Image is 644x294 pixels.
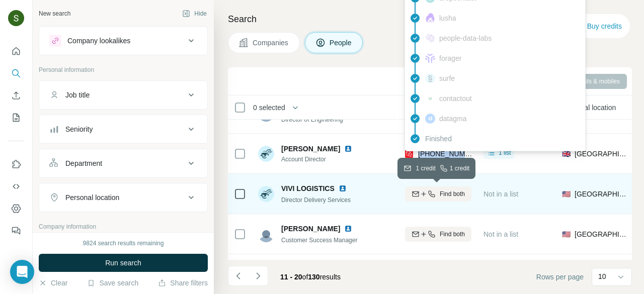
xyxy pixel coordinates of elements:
span: 0 selected [253,103,285,113]
button: Buy credits [575,19,622,33]
span: Director of Engineering [281,116,343,123]
button: Personal location [39,185,207,210]
div: 9824 search results remaining [83,239,164,248]
button: Navigate to previous page [228,266,248,286]
button: Job title [39,83,207,107]
span: Personal location [562,103,616,113]
span: Finished [425,134,452,144]
span: Rows per page [536,272,584,282]
span: results [280,273,341,281]
p: 10 [598,271,606,281]
img: Avatar [8,10,24,26]
span: Customer Success Manager [281,237,357,244]
button: Hide [175,6,214,21]
img: provider contactout logo [425,96,435,101]
span: Run search [105,258,141,268]
span: Director Delivery Services [281,197,351,204]
span: datagma [439,114,466,124]
button: Feedback [8,222,24,240]
img: provider lusha logo [425,13,435,23]
p: Company information [39,222,208,231]
button: Company lookalikes [39,29,207,53]
div: Personal location [65,192,119,203]
button: Dashboard [8,200,24,218]
span: [GEOGRAPHIC_DATA] [575,149,628,159]
div: Open Intercom Messenger [10,260,34,284]
span: 🇺🇸 [562,189,571,199]
img: Avatar [258,186,274,202]
span: forager [439,53,461,63]
span: 11 - 20 [280,273,302,281]
button: Save search [87,278,138,288]
button: Run search [39,254,208,272]
span: lusha [439,13,456,23]
span: VIVI LOGISTICS [281,183,335,193]
span: 🇬🇧 [562,149,571,159]
span: Not in a list [484,190,518,198]
span: Find both [440,189,465,199]
img: Avatar [258,146,274,162]
h4: Search [228,12,632,26]
div: Seniority [65,124,93,134]
div: Job title [65,90,90,100]
button: Quick start [8,42,24,60]
span: [PHONE_NUMBER] [418,150,481,158]
img: LinkedIn logo [339,184,347,192]
button: Clear [39,278,67,288]
img: LinkedIn logo [344,225,352,233]
img: Avatar [258,226,274,242]
span: 🇺🇸 [562,229,571,239]
span: [PERSON_NAME] [281,144,340,154]
span: 1 list [499,148,511,157]
span: contactout [439,93,472,104]
button: Share filters [158,278,208,288]
span: People [330,38,353,48]
span: Companies [253,38,289,48]
span: surfe [439,73,455,83]
button: My lists [8,109,24,127]
span: people-data-labs [439,33,492,43]
button: Search [8,64,24,82]
span: 130 [308,273,319,281]
p: Personal information [39,65,208,74]
button: Use Surfe API [8,177,24,195]
button: Use Surfe on LinkedIn [8,155,24,173]
button: Department [39,151,207,175]
span: [GEOGRAPHIC_DATA] [575,189,628,199]
button: Find both [405,186,471,202]
img: provider prospeo logo [405,149,413,159]
span: [GEOGRAPHIC_DATA] [575,229,628,239]
img: provider forager logo [425,53,435,63]
span: [PERSON_NAME] [281,224,340,234]
span: Account Director [281,155,364,164]
div: Department [65,158,102,168]
button: Find both [405,227,471,242]
img: provider people-data-labs logo [425,34,435,43]
button: Enrich CSV [8,86,24,105]
span: of [302,273,308,281]
img: provider surfe logo [425,73,435,83]
div: New search [39,9,70,18]
span: Not in a list [484,230,518,238]
button: Seniority [39,117,207,141]
img: LinkedIn logo [344,145,352,153]
span: Find both [440,230,465,239]
div: Company lookalikes [67,36,130,46]
button: Navigate to next page [248,266,268,286]
img: provider datagma logo [425,114,435,124]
